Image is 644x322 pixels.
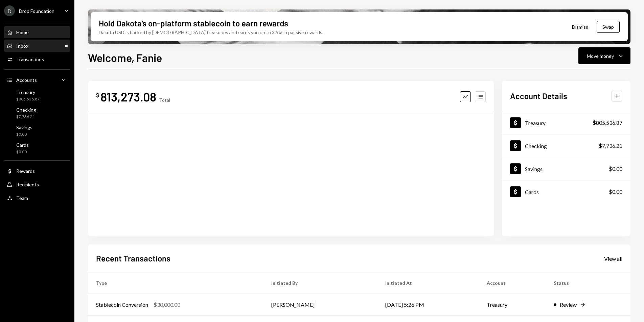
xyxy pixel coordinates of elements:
div: D [4,5,15,16]
a: Home [4,26,70,38]
div: Rewards [16,168,35,174]
button: Move money [578,47,630,64]
div: $7,736.21 [16,114,36,120]
div: $7,736.21 [599,142,622,150]
h1: Welcome, Fanie [88,51,162,64]
div: Home [16,29,29,35]
a: Rewards [4,165,70,177]
a: Savings$0.00 [4,122,70,139]
a: Transactions [4,53,70,65]
div: Cards [525,189,539,195]
a: Team [4,192,70,204]
th: Status [546,272,630,294]
div: $ [96,92,99,98]
div: Treasury [525,120,546,126]
h2: Account Details [510,90,567,101]
div: Total [159,97,170,103]
div: Treasury [16,89,40,95]
a: Savings$0.00 [502,157,630,180]
td: [DATE] 5:26 PM [377,294,479,316]
a: Recipients [4,178,70,190]
th: Initiated At [377,272,479,294]
a: Treasury$805,536.87 [502,111,630,134]
td: [PERSON_NAME] [263,294,377,316]
button: Swap [597,21,620,33]
div: Checking [525,143,547,149]
a: Treasury$805,536.87 [4,87,70,103]
button: Dismiss [563,19,597,35]
a: Inbox [4,40,70,52]
div: $30,000.00 [154,301,180,309]
div: $0.00 [609,188,622,196]
th: Account [479,272,545,294]
div: Review [560,301,577,309]
div: Team [16,195,28,201]
div: $805,536.87 [593,119,622,127]
a: Checking$7,736.21 [502,134,630,157]
a: Checking$7,736.21 [4,105,70,121]
div: Savings [16,124,32,130]
div: Inbox [16,43,28,49]
a: View all [604,255,622,262]
div: Checking [16,107,36,113]
div: Drop Foundation [19,8,54,14]
div: Stablecoin Conversion [96,301,148,309]
div: $0.00 [16,132,32,137]
div: Savings [525,166,543,172]
th: Initiated By [263,272,377,294]
div: View all [604,255,622,262]
td: Treasury [479,294,545,316]
h2: Recent Transactions [96,253,170,264]
div: Transactions [16,56,44,62]
a: Cards$0.00 [502,180,630,203]
div: $0.00 [16,149,29,155]
a: Cards$0.00 [4,140,70,156]
div: Dakota USD is backed by [DEMOGRAPHIC_DATA] treasuries and earns you up to 3.5% in passive rewards. [99,29,323,36]
th: Type [88,272,263,294]
div: Accounts [16,77,37,83]
div: 813,273.08 [100,89,156,104]
div: Recipients [16,182,39,187]
div: Move money [587,52,614,60]
div: Hold Dakota’s on-platform stablecoin to earn rewards [99,18,288,29]
div: $805,536.87 [16,96,40,102]
div: $0.00 [609,165,622,173]
a: Accounts [4,74,70,86]
div: Cards [16,142,29,148]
